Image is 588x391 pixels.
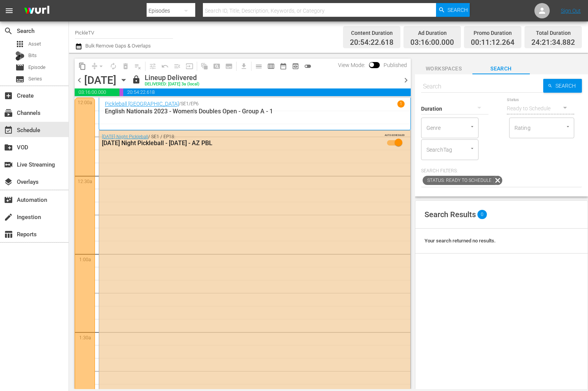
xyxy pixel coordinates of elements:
[159,60,171,72] span: Revert to Primary Episode
[4,143,13,152] span: VOD
[132,75,141,84] span: lock
[531,38,575,47] span: 24:21:34.882
[4,126,13,135] span: Schedule
[292,62,299,70] span: preview_outlined
[84,74,116,87] div: [DATE]
[531,28,575,38] div: Total Duration
[15,63,24,72] span: Episode
[423,176,493,185] span: Status: Ready to Schedule
[102,139,367,147] div: [DATE] Night Pickleball - [DATE] - AZ PBL
[561,8,581,14] a: Sign Out
[4,177,13,187] span: Overlays
[471,38,514,47] span: 00:11:12.264
[4,160,13,169] span: Live Streaming
[289,60,302,72] span: View Backup
[401,75,411,85] span: chevron_right
[211,60,223,72] span: Create Search Block
[350,28,394,38] div: Content Duration
[507,98,574,119] div: Ready to Schedule
[75,75,84,85] span: chevron_left
[75,88,119,96] span: 03:16:00.000
[472,64,530,74] span: Search
[78,62,86,70] span: content_copy
[84,43,151,49] span: Bulk Remove Gaps & Overlaps
[369,62,374,67] span: Toggle to switch from Published to Draft view.
[250,59,265,74] span: Day Calendar View
[123,88,411,96] span: 20:54:22.618
[267,62,275,70] span: calendar_view_week_outlined
[105,101,179,107] a: Pickleball [GEOGRAPHIC_DATA]
[279,62,287,70] span: date_range_outlined
[436,3,470,17] button: Search
[223,60,235,72] span: Create Series Block
[105,108,405,115] p: English Nationals 2023 - Women's Doubles Open - Group A - 1
[235,59,250,74] span: Download as CSV
[145,82,199,87] div: DELIVERED: [DATE] 3a (local)
[102,134,367,147] div: / SE1 / EP18:
[425,238,496,244] span: Your search returned no results.
[196,59,211,74] span: Refresh All Search Blocks
[144,59,159,74] span: Customize Events
[469,145,476,152] button: Open
[28,52,37,59] span: Bits
[15,51,24,61] div: Bits
[4,213,13,222] span: Ingestion
[4,108,13,118] span: Channels
[15,39,24,49] span: Asset
[179,101,181,106] p: /
[15,75,24,84] span: Series
[415,64,472,74] span: Workspaces
[107,60,119,72] span: Loop Content
[552,79,582,93] span: Search
[5,6,14,15] span: menu
[119,88,123,96] span: 00:11:12.264
[171,60,183,72] span: Fill episodes with ad slates
[191,101,199,106] p: EP6
[181,101,191,106] p: SE1 /
[145,74,199,82] div: Lineup Delivered
[425,210,476,219] span: Search Results
[18,2,55,20] img: ans4CAIJ8jUAAAAAAAAAAAAAAAAAAAAAAAAgQb4GAAAAAAAAAAAAAAAAAAAAAAAAJMjXAAAAAAAAAAAAAAAAAAAAAAAAgAT5G...
[400,101,402,106] p: 1
[302,60,314,72] span: 24 hours Lineup View is OFF
[277,60,289,72] span: Month Calendar View
[471,28,514,38] div: Promo Duration
[410,38,454,47] span: 03:16:00.000
[76,60,88,72] span: Copy Lineup
[410,28,454,38] div: Ad Duration
[265,60,277,72] span: Week Calendar View
[4,230,13,239] span: Reports
[28,40,41,48] span: Asset
[4,26,13,36] span: Search
[421,168,582,174] p: Search Filters:
[183,60,196,72] span: Update Metadata from Key Asset
[132,60,144,72] span: Clear Lineup
[4,195,13,204] span: Automation
[385,133,405,137] span: AUTO-SCHEDULED
[304,62,312,70] span: toggle_off
[28,64,46,71] span: Episode
[469,123,476,130] button: Open
[564,123,572,130] button: Open
[350,38,394,47] span: 20:54:22.618
[543,79,582,93] button: Search
[102,134,148,139] a: [DATE] Night Pickleball
[88,60,107,72] span: Remove Gaps & Overlaps
[119,60,132,72] span: Select an event to delete
[4,91,13,100] span: Create
[448,3,468,17] span: Search
[28,75,42,83] span: Series
[477,210,487,219] span: 0
[380,62,411,68] span: Published
[334,62,369,68] span: View Mode:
